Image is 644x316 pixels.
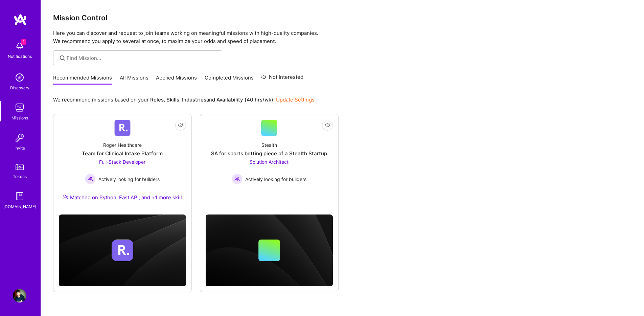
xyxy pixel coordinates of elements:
[8,53,32,60] div: Notifications
[250,159,289,165] span: Solution Architect
[178,122,183,128] i: icon EyeClosed
[11,289,28,302] a: User Avatar
[245,176,306,183] span: Actively looking for builders
[13,131,26,144] img: Invite
[59,215,186,286] img: cover
[53,74,112,85] a: Recommended Missions
[53,96,315,103] p: We recommend missions based on your , , and .
[13,289,26,302] img: User Avatar
[114,120,131,136] img: Company Logo
[150,96,164,103] b: Roles
[261,141,277,149] div: Stealth
[16,164,24,170] img: tokens
[211,150,327,157] div: SA for sports betting piece of a Stealth Startup
[205,74,254,85] a: Completed Missions
[206,215,333,286] img: cover
[63,194,68,200] img: Ateam Purple Icon
[13,173,27,180] div: Tokens
[13,189,26,203] img: guide book
[103,141,142,149] div: Roger Healthcare
[82,150,163,157] div: Team for Clinical Intake Platform
[13,101,26,114] img: teamwork
[156,74,197,85] a: Applied Missions
[15,144,25,152] div: Invite
[206,120,333,200] a: StealthSA for sports betting piece of a Stealth StartupSolution Architect Actively looking for bu...
[85,174,96,184] img: Actively looking for builders
[13,71,26,84] img: discovery
[3,203,36,210] div: [DOMAIN_NAME]
[232,174,243,184] img: Actively looking for builders
[59,120,186,209] a: Company LogoRoger HealthcareTeam for Clinical Intake PlatformFull-Stack Developer Actively lookin...
[216,96,273,103] b: Availability (40 hrs/wk)
[59,54,66,62] i: icon SearchGrey
[21,39,26,45] span: 1
[11,114,28,121] div: Missions
[98,176,160,183] span: Actively looking for builders
[276,96,315,103] a: Update Settings
[261,73,303,85] a: Not Interested
[182,96,206,103] b: Industries
[325,122,330,128] i: icon EyeClosed
[166,96,179,103] b: Skills
[67,54,217,62] input: Find Mission...
[63,194,182,201] div: Matched on Python, Fast API, and +1 more skill
[53,14,632,22] h3: Mission Control
[53,29,632,45] p: Here you can discover and request to join teams working on meaningful missions with high-quality ...
[99,159,145,165] span: Full-Stack Developer
[13,39,26,53] img: bell
[10,84,29,91] div: Discovery
[120,74,148,85] a: All Missions
[14,14,27,26] img: logo
[112,240,133,261] img: Company logo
